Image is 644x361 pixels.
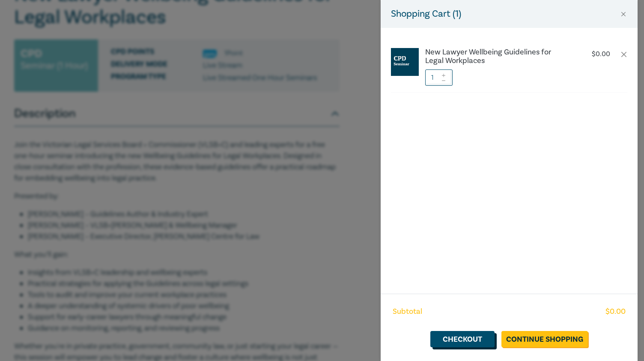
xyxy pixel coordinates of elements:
[592,50,610,58] p: $ 0.00
[425,48,567,65] a: New Lawyer Wellbeing Guidelines for Legal Workplaces
[605,306,626,317] span: $ 0.00
[425,69,453,86] input: 1
[391,48,419,76] img: CPD%20Seminar.jpg
[620,10,627,18] button: Close
[430,331,495,347] a: Checkout
[501,331,588,347] a: Continue Shopping
[391,7,461,21] h5: Shopping Cart ( 1 )
[393,306,422,317] span: Subtotal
